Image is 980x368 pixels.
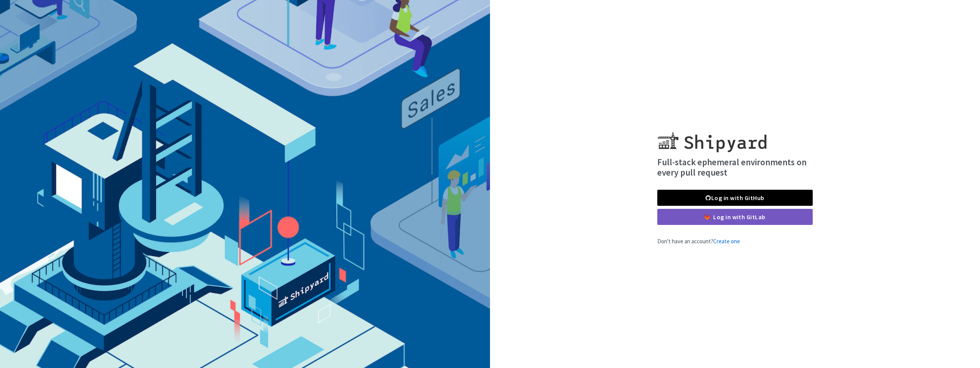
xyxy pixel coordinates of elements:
[713,238,740,245] a: Create one
[657,209,813,225] a: Log in with GitLab
[657,157,813,178] h4: Full-stack ephemeral environments on every pull request
[704,214,710,220] img: gitlab-color.svg
[657,238,740,245] span: Don't have an account?
[657,122,766,152] img: Shipyard logo
[657,190,813,206] a: Log in with GitHub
